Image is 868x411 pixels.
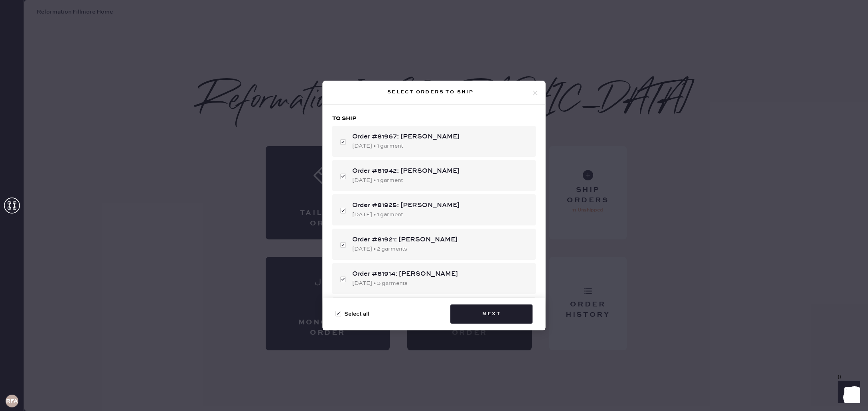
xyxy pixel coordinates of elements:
span: Select all [344,310,369,318]
div: Order #81925: [PERSON_NAME] [352,201,529,210]
div: Order #81914: [PERSON_NAME] [352,269,529,279]
h3: RFA [6,398,18,404]
div: [DATE] • 1 garment [352,210,529,219]
iframe: Front Chat [830,375,864,409]
div: [DATE] • 3 garments [352,279,529,288]
div: Order #81967: [PERSON_NAME] [352,132,529,142]
button: Next [450,304,533,324]
div: Select orders to ship [329,87,532,97]
div: Order #81942: [PERSON_NAME] [352,166,529,176]
div: [DATE] • 1 garment [352,142,529,150]
h3: To ship [332,115,536,123]
div: Order #81921: [PERSON_NAME] [352,235,529,245]
div: [DATE] • 1 garment [352,176,529,185]
div: [DATE] • 2 garments [352,245,529,253]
